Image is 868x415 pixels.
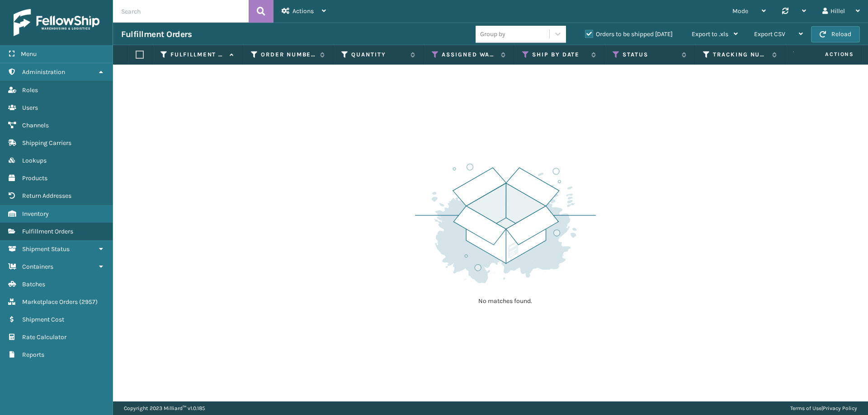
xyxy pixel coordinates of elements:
[692,30,728,38] span: Export to .xls
[22,174,47,182] span: Products
[22,68,65,76] span: Administration
[732,7,748,15] span: Mode
[585,30,673,38] label: Orders to be shipped [DATE]
[22,298,78,306] span: Marketplace Orders
[22,280,45,288] span: Batches
[823,405,857,411] a: Privacy Policy
[22,192,71,200] span: Return Addresses
[22,351,44,359] span: Reports
[292,7,314,15] span: Actions
[170,51,225,59] label: Fulfillment Order Id
[22,86,38,94] span: Roles
[442,51,496,59] label: Assigned Warehouse
[790,405,821,411] a: Terms of Use
[22,139,71,147] span: Shipping Carriers
[121,29,192,40] h3: Fulfillment Orders
[811,26,860,42] button: Reload
[22,333,66,341] span: Rate Calculator
[22,157,47,164] span: Lookups
[754,30,785,38] span: Export CSV
[623,51,677,59] label: Status
[22,210,49,218] span: Inventory
[79,298,98,306] span: ( 2957 )
[713,51,768,59] label: Tracking Number
[14,9,99,36] img: logo
[22,121,49,129] span: Channels
[124,401,205,415] p: Copyright 2023 Milliard™ v 1.0.185
[22,228,73,235] span: Fulfillment Orders
[22,245,70,253] span: Shipment Status
[22,263,53,270] span: Containers
[532,51,587,59] label: Ship By Date
[790,401,857,415] div: |
[797,47,859,62] span: Actions
[261,51,316,59] label: Order Number
[21,50,37,58] span: Menu
[22,104,38,112] span: Users
[22,316,64,323] span: Shipment Cost
[480,29,505,39] div: Group by
[351,51,406,59] label: Quantity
